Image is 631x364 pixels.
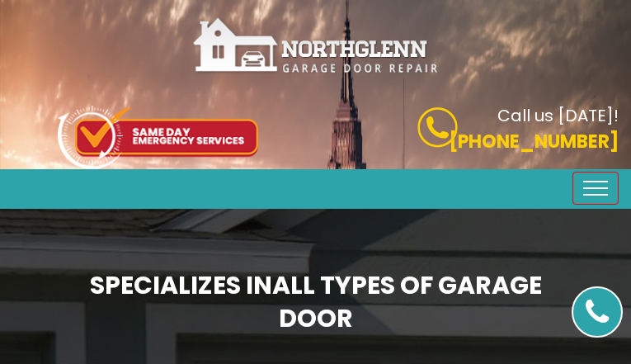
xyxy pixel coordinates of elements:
[497,104,619,127] b: Call us [DATE]!
[272,267,542,336] span: All Types of Garage Door
[328,107,619,155] a: Call us [DATE]! [PHONE_NUMBER]
[572,172,619,205] button: Toggle navigation
[192,17,440,75] img: Northglenn.png
[328,128,619,155] p: [PHONE_NUMBER]
[90,267,542,336] b: Specializes in
[58,106,258,169] img: icon-top.png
